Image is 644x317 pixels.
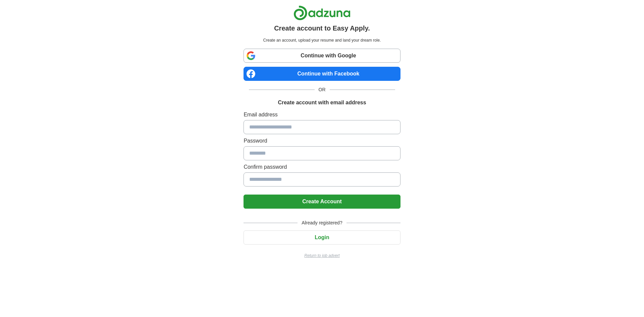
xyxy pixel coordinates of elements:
[293,5,351,20] img: Adzuna logo
[274,23,370,33] h1: Create account to Easy Apply.
[244,163,400,171] label: Confirm password
[278,99,366,107] h1: Create account with email address
[244,253,400,259] a: Return to job advert
[244,111,400,119] label: Email address
[244,67,400,81] a: Continue with Facebook
[244,49,400,63] a: Continue with Google
[298,219,346,226] span: Already registered?
[245,37,399,43] p: Create an account, upload your resume and land your dream role.
[244,230,400,245] button: Login
[244,195,400,209] button: Create Account
[315,86,330,93] span: OR
[244,137,400,145] label: Password
[244,234,400,240] a: Login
